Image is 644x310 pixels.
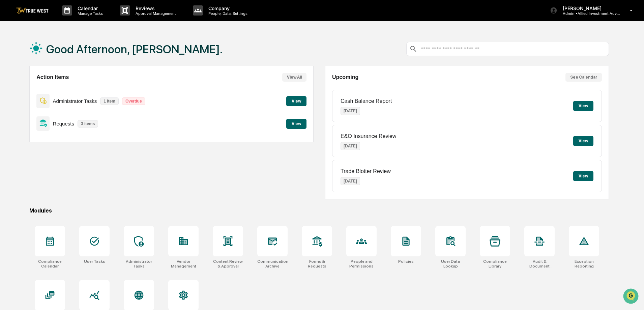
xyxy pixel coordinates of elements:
[573,136,593,146] button: View
[56,85,84,92] span: Attestations
[341,177,360,185] p: [DATE]
[168,259,199,269] div: Vendor Management
[115,54,123,62] button: Start new chat
[36,74,69,80] h2: Action Items
[573,171,593,181] button: View
[124,259,154,269] div: Administrator Tasks
[480,259,510,269] div: Compliance Library
[622,288,641,306] iframe: Open customer support
[286,120,306,126] a: View
[53,121,74,126] p: Requests
[122,97,145,105] p: Overdue
[49,86,54,91] div: 🗄️
[7,52,19,64] img: 1746055101610-c473b297-6a78-478c-a979-82029cc54cd1
[524,259,555,269] div: Audit & Document Logs
[4,95,45,107] a: 🔎Data Lookup
[565,73,602,82] button: See Calendar
[286,96,306,106] button: View
[72,11,106,16] p: Manage Tasks
[213,259,243,269] div: Content Review & Approval
[29,207,609,214] div: Modules
[48,114,82,119] a: Powered byPylon
[257,259,288,269] div: Communications Archive
[67,114,82,119] span: Pylon
[282,73,306,82] button: View All
[23,52,111,58] div: Start new chat
[286,97,306,104] a: View
[46,43,223,56] h1: Good Afternoon, [PERSON_NAME].
[286,119,306,129] button: View
[78,120,98,128] p: 3 items
[130,11,179,16] p: Approval Management
[341,133,396,139] p: E&O Insurance Review
[341,142,360,150] p: [DATE]
[341,168,391,174] p: Trade Blotter Review
[23,58,85,64] div: We're available if you need us!
[16,7,49,14] img: logo
[435,259,466,269] div: User Data Lookup
[398,259,414,264] div: Policies
[203,11,251,16] p: People, Data, Settings
[130,5,179,11] p: Reviews
[346,259,377,269] div: People and Permissions
[100,97,119,105] p: 1 item
[53,98,97,104] p: Administrator Tasks
[35,259,65,269] div: Compliance Calendar
[7,14,123,25] p: How can we help?
[332,74,358,80] h2: Upcoming
[7,86,12,91] div: 🖐️
[569,259,599,269] div: Exception Reporting
[84,259,105,264] div: User Tasks
[341,98,392,104] p: Cash Balance Report
[72,5,106,11] p: Calendar
[302,259,332,269] div: Forms & Requests
[557,5,620,11] p: [PERSON_NAME]
[4,82,46,94] a: 🖐️Preclearance
[557,11,620,16] p: Admin • Allied Investment Advisors
[7,98,12,104] div: 🔎
[573,101,593,111] button: View
[46,82,86,94] a: 🗄️Attestations
[13,85,43,92] span: Preclearance
[13,98,42,105] span: Data Lookup
[203,5,251,11] p: Company
[341,107,360,115] p: [DATE]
